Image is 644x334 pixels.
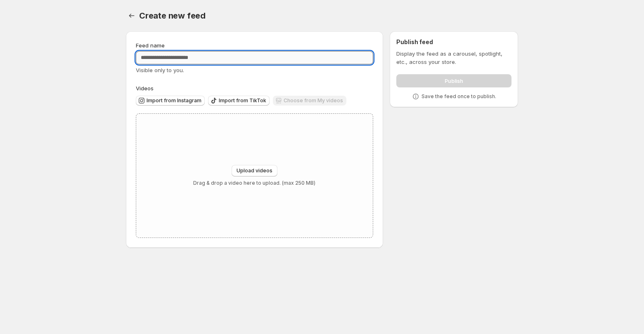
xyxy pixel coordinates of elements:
button: Upload videos [232,165,277,176]
p: Save the feed once to publish. [421,93,496,100]
span: Create new feed [139,11,206,21]
span: Videos [136,85,154,92]
span: Visible only to you. [136,67,184,73]
h2: Publish feed [396,38,511,46]
span: Import from Instagram [147,97,201,104]
span: Import from TikTok [219,97,266,104]
button: Import from TikTok [208,96,270,106]
p: Display the feed as a carousel, spotlight, etc., across your store. [396,49,511,66]
span: Feed name [136,42,165,49]
button: Settings [126,10,137,21]
p: Drag & drop a video here to upload. (max 250 MB) [193,180,315,186]
button: Import from Instagram [136,96,205,106]
span: Upload videos [237,167,272,174]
